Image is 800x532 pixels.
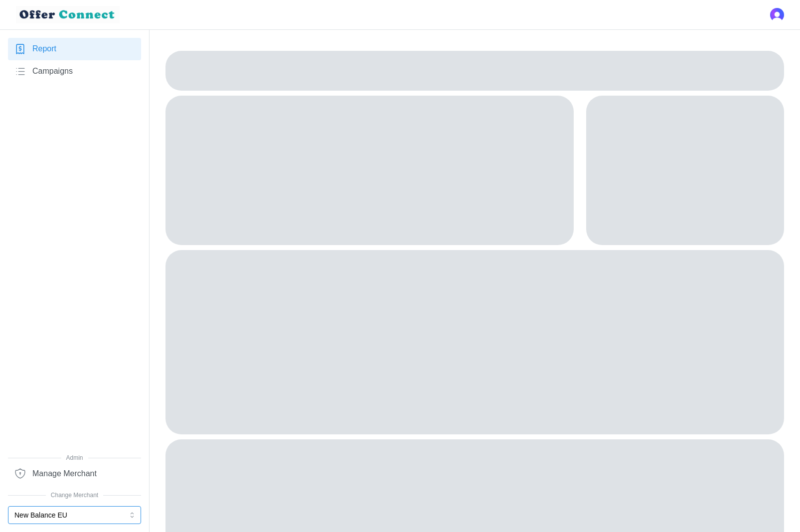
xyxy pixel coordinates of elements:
span: Campaigns [32,65,73,78]
a: Manage Merchant [8,462,141,485]
img: loyalBe Logo [16,6,120,23]
span: Report [32,43,56,55]
button: New Balance EU [8,506,141,524]
span: Admin [8,453,141,463]
img: 's logo [770,8,784,22]
span: Manage Merchant [32,468,97,480]
a: Campaigns [8,60,141,83]
span: Change Merchant [8,491,141,500]
button: Open user button [770,8,784,22]
a: Report [8,38,141,60]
